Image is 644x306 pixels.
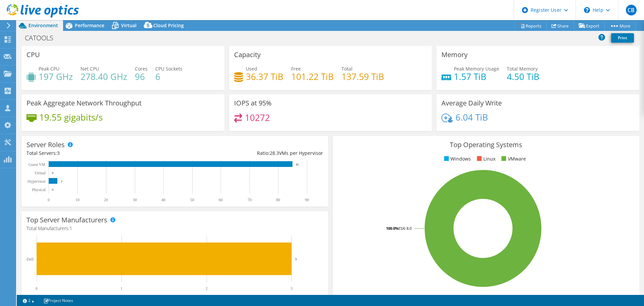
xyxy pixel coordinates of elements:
[507,65,538,72] span: Total Memory
[190,198,194,202] text: 50
[61,180,62,183] text: 3
[121,22,137,29] span: Virtual
[234,51,261,58] h3: Capacity
[246,65,257,72] span: Used
[276,198,280,202] text: 80
[26,51,40,58] h3: CPU
[546,20,574,31] a: Share
[26,141,65,148] h3: Server Roles
[57,150,60,156] span: 3
[29,22,58,29] span: Environment
[507,73,539,80] h4: 4.50 TiB
[18,296,39,305] a: 2
[155,73,182,80] h4: 6
[26,225,323,232] h4: Total Manufacturers:
[291,65,301,72] span: Free
[26,149,175,157] div: Total Servers:
[604,20,636,31] a: More
[135,73,148,80] h4: 96
[454,65,499,72] span: Peak Memory Usage
[39,73,73,80] h4: 197 GHz
[290,286,292,291] text: 3
[246,73,283,80] h4: 36.37 TiB
[153,22,184,29] span: Cloud Pricing
[22,34,64,42] h1: CATOOLS
[175,149,323,157] div: Ratio: VMs per Hypervisor
[75,198,79,202] text: 10
[386,226,398,231] tspan: 100.0%
[32,187,46,192] text: Physical
[295,257,297,261] text: 3
[161,198,165,202] text: 40
[341,65,353,72] span: Total
[69,225,72,231] span: 1
[120,286,122,291] text: 1
[398,226,412,231] tspan: ESXi 8.0
[626,5,637,15] span: CB
[39,296,78,305] a: Project Notes
[234,99,272,107] h3: IOPS at 95%
[454,73,499,80] h4: 1.57 TiB
[135,65,148,72] span: Cores
[291,73,334,80] h4: 101.22 TiB
[29,162,45,167] text: Guest VM
[155,65,182,72] span: CPU Sockets
[28,179,46,184] text: Hypervisor
[441,99,502,107] h3: Average Daily Write
[48,198,50,202] text: 0
[26,99,142,107] h3: Peak Aggregate Network Throughput
[39,114,103,121] h4: 19.55 gigabits/s
[584,7,590,13] svg: \n
[611,33,634,43] a: Print
[36,286,38,291] text: 0
[455,114,488,121] h4: 6.04 TiB
[104,198,108,202] text: 20
[39,65,59,72] span: Peak CPU
[80,73,127,80] h4: 278.40 GHz
[341,73,384,80] h4: 137.59 TiB
[206,286,208,291] text: 2
[441,51,468,58] h3: Memory
[52,171,54,175] text: 0
[35,171,46,175] text: Virtual
[574,20,605,31] a: Export
[75,22,104,29] span: Performance
[338,141,634,148] h3: Top Operating Systems
[219,198,223,202] text: 60
[296,163,299,166] text: 85
[500,155,526,163] li: VMware
[475,155,495,163] li: Linux
[248,198,252,202] text: 70
[133,198,137,202] text: 30
[26,257,34,262] text: Dell
[245,114,270,121] h4: 10272
[305,198,309,202] text: 90
[26,216,107,224] h3: Top Server Manufacturers
[52,188,54,191] text: 0
[80,65,99,72] span: Net CPU
[515,20,547,31] a: Reports
[270,150,279,156] span: 28.3
[442,155,471,163] li: Windows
